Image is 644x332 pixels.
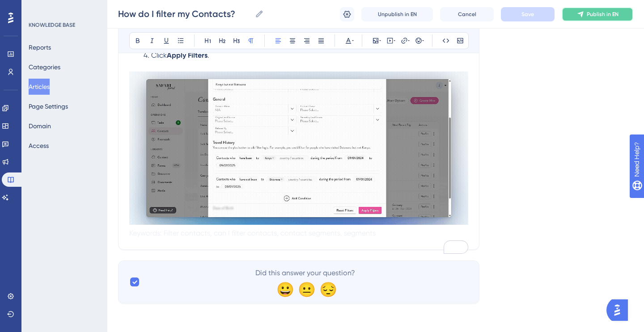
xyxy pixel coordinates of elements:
strong: Apply Filters [167,51,208,59]
span: Publish in EN [587,11,619,18]
span: Click [151,51,167,59]
span: Unpublish in EN [378,11,417,18]
button: Cancel [440,7,494,21]
button: Domain [29,118,51,134]
button: Publish in EN [562,7,633,21]
button: Save [501,7,555,21]
div: 😀 [276,282,291,296]
button: Access [29,138,49,154]
span: Cancel [458,11,476,18]
iframe: UserGuiding AI Assistant Launcher [606,297,633,324]
span: Save [521,11,534,18]
div: 😔 [319,282,334,296]
button: Unpublish in EN [361,7,433,21]
div: KNOWLEDGE BASE [29,21,75,29]
span: Did this answer your question? [255,268,355,278]
div: 😐 [298,282,312,296]
span: . [208,51,209,59]
button: Articles [29,79,50,95]
span: Need Help? [21,2,56,13]
span: Keywords: Filter contacts, can I filter contacts, contact segments, segments [129,229,376,237]
button: Reports [29,39,51,55]
button: Page Settings [29,98,68,114]
button: Categories [29,59,60,75]
input: Article Name [118,8,251,20]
